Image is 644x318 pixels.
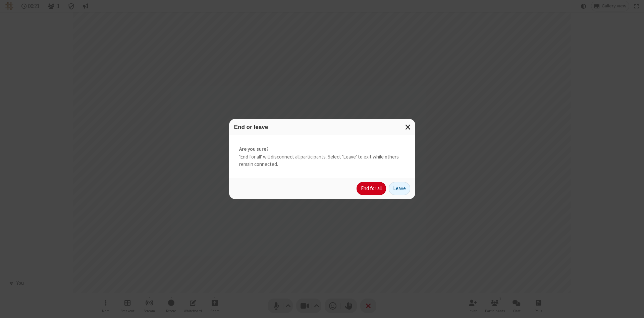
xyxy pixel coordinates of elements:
[401,119,415,135] button: Close modal
[234,124,410,130] h3: End or leave
[229,135,415,178] div: 'End for all' will disconnect all participants. Select 'Leave' to exit while others remain connec...
[389,182,410,195] button: Leave
[357,182,386,195] button: End for all
[239,145,405,153] strong: Are you sure?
